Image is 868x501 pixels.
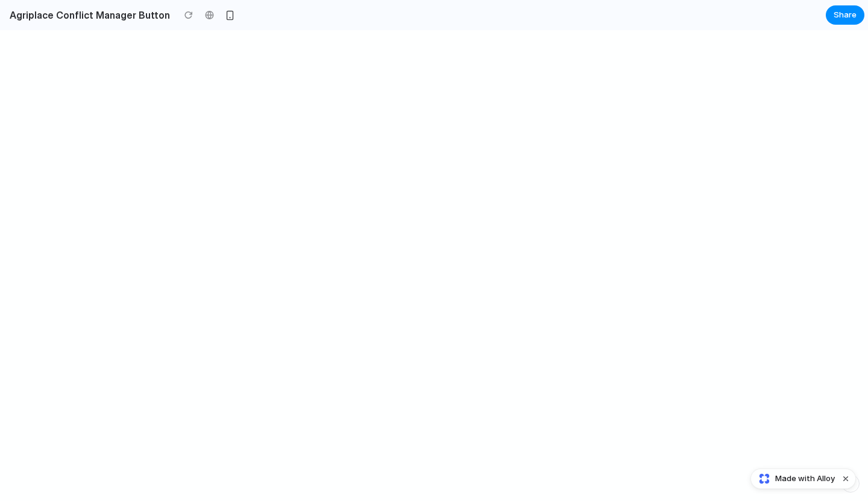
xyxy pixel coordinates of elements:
span: Made with Alloy [775,473,835,485]
h2: Agriplace Conflict Manager Button [5,8,170,22]
a: Made with Alloy [751,473,836,485]
button: Dismiss watermark [838,471,853,486]
button: Share [826,5,864,25]
span: Share [834,9,857,21]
